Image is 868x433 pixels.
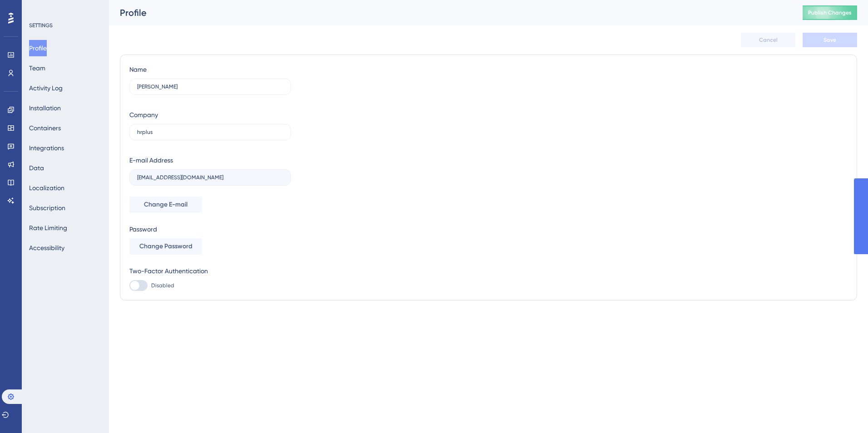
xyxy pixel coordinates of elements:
[803,5,857,20] button: Publish Changes
[29,160,44,176] button: Data
[129,155,173,166] div: E-mail Address
[129,109,158,120] div: Company
[137,174,283,181] input: E-mail Address
[29,60,45,76] button: Team
[29,80,63,96] button: Activity Log
[29,140,64,156] button: Integrations
[759,36,778,44] span: Cancel
[808,9,852,16] span: Publish Changes
[129,224,291,235] div: Password
[137,129,283,135] input: Company Name
[139,241,192,252] span: Change Password
[29,22,103,29] div: SETTINGS
[129,64,147,75] div: Name
[824,36,836,44] span: Save
[29,180,64,196] button: Localization
[29,220,67,236] button: Rate Limiting
[29,200,65,216] button: Subscription
[129,266,291,276] div: Two-Factor Authentication
[29,40,47,56] button: Profile
[29,100,61,116] button: Installation
[137,84,283,90] input: Name Surname
[830,397,857,424] iframe: UserGuiding AI Assistant Launcher
[120,6,780,19] div: Profile
[803,33,857,47] button: Save
[151,282,174,289] span: Disabled
[144,199,187,210] span: Change E-mail
[29,120,61,136] button: Containers
[29,240,64,256] button: Accessibility
[129,197,202,213] button: Change E-mail
[129,238,202,255] button: Change Password
[741,33,795,47] button: Cancel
